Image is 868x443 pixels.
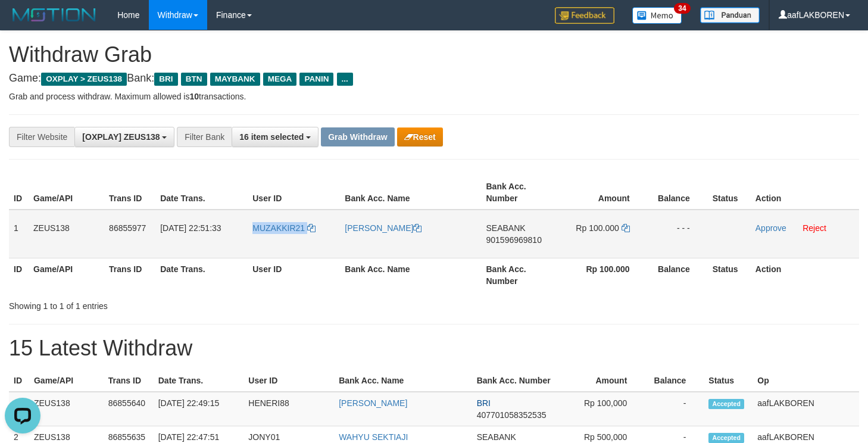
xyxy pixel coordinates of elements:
span: MEGA [263,73,297,86]
h1: 15 Latest Withdraw [9,336,859,360]
button: Reset [397,127,443,146]
th: Amount [557,370,645,392]
a: [PERSON_NAME] [345,223,421,233]
a: Approve [755,223,786,233]
span: [OXPLAY] ZEUS138 [82,132,160,142]
th: Balance [648,176,708,210]
th: Amount [557,176,648,210]
td: - [645,392,704,426]
th: Rp 100.000 [557,258,648,292]
div: Filter Bank [177,127,232,147]
td: 1 [9,392,29,426]
td: - - - [648,210,708,258]
td: 86855640 [104,392,154,426]
img: Button%20Memo.svg [632,7,682,24]
th: Op [753,370,859,392]
span: 16 item selected [239,132,304,142]
span: BTN [181,73,207,86]
p: Grab and process withdraw. Maximum allowed is transactions. [9,91,859,102]
th: User ID [248,258,340,292]
td: ZEUS138 [29,392,104,426]
span: BRI [154,73,177,86]
a: Copy 100000 to clipboard [622,223,630,233]
span: 34 [674,3,690,14]
span: SEABANK [486,223,525,233]
td: [DATE] 22:49:15 [154,392,244,426]
h1: Withdraw Grab [9,43,859,67]
th: Bank Acc. Number [472,370,557,392]
span: PANIN [299,73,333,86]
th: Bank Acc. Number [481,176,557,210]
img: Feedback.jpg [555,7,614,24]
th: Status [708,176,751,210]
span: Accepted [708,433,744,443]
th: Status [704,370,753,392]
button: Grab Withdraw [321,127,394,146]
span: Copy 901596969810 to clipboard [486,235,541,245]
th: Action [751,176,859,210]
td: HENERI88 [243,392,334,426]
th: Balance [648,258,708,292]
th: Balance [645,370,704,392]
div: Showing 1 to 1 of 1 entries [9,295,353,312]
th: Bank Acc. Name [334,370,472,392]
th: Game/API [29,258,104,292]
th: Game/API [29,176,104,210]
span: MUZAKKIR21 [252,223,305,233]
span: 86855977 [109,223,146,233]
td: 1 [9,210,29,258]
img: panduan.png [700,7,760,23]
th: Date Trans. [154,370,244,392]
a: [PERSON_NAME] [339,398,407,408]
span: OXPLAY > ZEUS138 [41,73,127,86]
strong: 10 [189,92,199,101]
span: Copy 407701058352535 to clipboard [477,410,547,420]
th: ID [9,370,29,392]
th: Trans ID [104,258,155,292]
th: Status [708,258,751,292]
button: Open LiveChat chat widget [5,5,40,40]
td: Rp 100,000 [557,392,645,426]
a: WAHYU SEKTIAJI [339,432,408,442]
a: MUZAKKIR21 [252,223,316,233]
span: SEABANK [477,432,516,442]
th: ID [9,176,29,210]
th: ID [9,258,29,292]
th: Trans ID [104,176,155,210]
th: Trans ID [104,370,154,392]
span: MAYBANK [210,73,260,86]
button: [OXPLAY] ZEUS138 [74,127,174,147]
td: ZEUS138 [29,210,104,258]
span: Accepted [708,399,744,409]
th: Bank Acc. Name [340,176,481,210]
th: Action [751,258,859,292]
th: Bank Acc. Number [481,258,557,292]
th: User ID [248,176,340,210]
div: Filter Website [9,127,74,147]
th: Date Trans. [155,258,248,292]
th: Date Trans. [155,176,248,210]
th: Bank Acc. Name [340,258,481,292]
th: User ID [243,370,334,392]
img: MOTION_logo.png [9,6,99,24]
span: [DATE] 22:51:33 [160,223,221,233]
span: BRI [477,398,491,408]
th: Game/API [29,370,104,392]
span: Rp 100.000 [576,223,619,233]
h4: Game: Bank: [9,73,859,85]
button: 16 item selected [232,127,319,147]
td: aafLAKBOREN [753,392,859,426]
a: Reject [803,223,826,233]
span: ... [337,73,353,86]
